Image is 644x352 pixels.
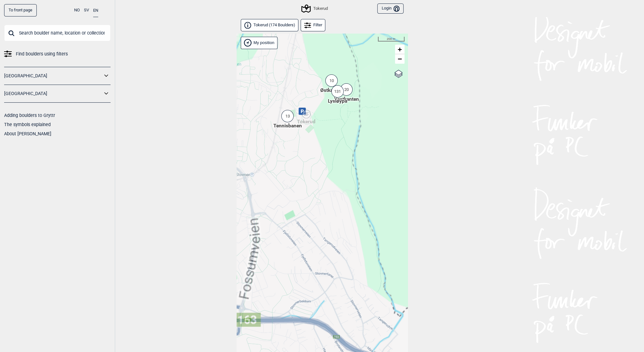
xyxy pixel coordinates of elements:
[4,89,102,98] a: [GEOGRAPHIC_DATA]
[334,96,359,103] span: Vestkanten
[241,19,299,31] a: Tokerud (174 Boulders)
[4,131,51,136] a: About [PERSON_NAME]
[340,83,353,96] div: 20
[395,45,405,54] a: Zoom in
[398,45,402,53] span: +
[320,87,343,94] span: Østkanten
[4,4,37,16] a: To front page
[286,118,290,122] div: 13Tennisbanen
[4,122,51,127] a: The symbols explained
[377,3,403,14] button: Login
[4,113,55,118] a: Adding boulders to Gryttr
[398,55,402,63] span: −
[93,4,98,17] button: EN
[74,4,80,16] button: NO
[331,85,344,98] div: 131
[253,22,295,28] span: Tokerud ( 174 Boulders )
[304,112,308,116] div: Tokerud
[241,37,277,49] div: Show my position
[395,54,405,64] a: Zoom out
[345,92,348,95] div: 20Vestkanten
[328,98,347,105] span: Lysløypa
[273,122,302,130] span: Tennisbanen
[330,83,334,86] div: 10Østkanten
[281,110,294,122] div: 13
[4,49,111,59] a: Find boulders using filters
[392,67,405,81] a: Layers
[4,71,102,80] a: [GEOGRAPHIC_DATA]
[378,37,405,42] div: 200 m
[4,25,111,41] input: Search boulder name, location or collection
[325,74,338,87] div: 10
[302,5,328,12] div: Tokerud
[301,19,326,31] div: Filter
[84,4,89,16] button: SV
[336,93,340,97] div: 131Lysløypa
[16,49,68,59] span: Find boulders using filters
